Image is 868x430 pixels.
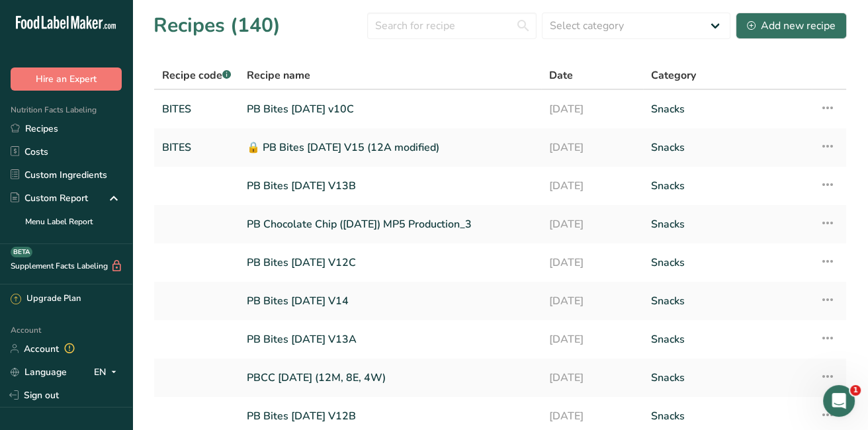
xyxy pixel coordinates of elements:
span: Recipe code [162,68,231,83]
a: [DATE] [549,210,635,238]
a: PB Bites [DATE] V13A [247,325,533,353]
a: Snacks [651,364,804,392]
a: BITES [162,95,231,123]
button: Add new recipe [736,13,847,39]
a: Snacks [651,402,804,430]
a: PB Bites [DATE] V14 [247,287,533,315]
a: [DATE] [549,364,635,392]
a: Snacks [651,95,804,123]
a: Snacks [651,287,804,315]
div: Add new recipe [747,18,836,34]
a: PB Bites [DATE] V13B [247,172,533,200]
a: [DATE] [549,249,635,277]
span: Date [549,67,573,83]
iframe: Intercom live chat [823,385,855,417]
input: Search for recipe [367,13,537,39]
button: Hire an Expert [11,67,122,91]
div: Custom Report [11,191,88,205]
a: [DATE] [549,287,635,315]
div: EN [94,364,122,380]
a: [DATE] [549,402,635,430]
div: BETA [11,247,32,257]
h1: Recipes (140) [153,11,281,40]
a: [DATE] [549,134,635,161]
a: Snacks [651,249,804,277]
a: [DATE] [549,325,635,353]
a: Snacks [651,172,804,200]
a: BITES [162,134,231,161]
a: Language [11,361,67,384]
span: Category [651,67,696,83]
a: [DATE] [549,172,635,200]
a: PBCC [DATE] (12M, 8E, 4W) [247,364,533,392]
a: [DATE] [549,95,635,123]
a: PB Bites [DATE] V12B [247,402,533,430]
a: PB Chocolate Chip ([DATE]) MP5 Production_3 [247,210,533,238]
span: Recipe name [247,67,310,83]
span: 1 [850,385,861,396]
a: Snacks [651,134,804,161]
a: PB Bites [DATE] V12C [247,249,533,277]
a: Snacks [651,325,804,353]
a: Snacks [651,210,804,238]
a: PB Bites [DATE] v10C [247,95,533,123]
a: 🔒 PB Bites [DATE] V15 (12A modified) [247,134,533,161]
div: Upgrade Plan [11,292,81,306]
